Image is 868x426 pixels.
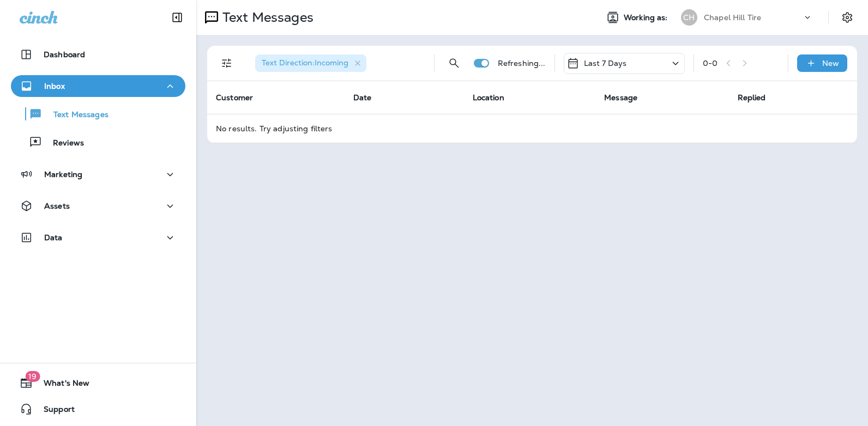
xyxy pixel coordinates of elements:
button: Support [11,398,185,420]
button: Search Messages [443,52,465,74]
span: Message [604,93,637,102]
button: Settings [837,8,857,27]
span: Text Direction : Incoming [262,58,348,68]
span: Working as: [624,13,670,22]
td: No results. Try adjusting filters [207,114,857,143]
span: Support [33,405,75,418]
span: Replied [738,93,766,102]
button: Assets [11,195,185,217]
button: Data [11,227,185,248]
p: Last 7 Days [584,59,627,68]
p: Dashboard [44,50,85,59]
button: Filters [216,52,238,74]
span: 19 [25,371,40,382]
p: Chapel Hill Tire [704,13,761,22]
button: Inbox [11,75,185,97]
button: Marketing [11,163,185,185]
p: Data [44,233,63,242]
button: Text Messages [11,102,185,125]
button: 19What's New [11,372,185,394]
p: New [822,59,839,68]
div: Text Direction:Incoming [255,54,366,72]
p: Text Messages [43,110,108,120]
span: Location [473,93,504,102]
p: Refreshing... [498,59,546,68]
button: Dashboard [11,44,185,65]
p: Assets [44,202,70,210]
p: Reviews [42,138,84,149]
span: What's New [33,379,89,392]
span: Customer [216,93,253,102]
p: Marketing [44,170,82,179]
span: Date [353,93,372,102]
button: Reviews [11,131,185,154]
button: Collapse Sidebar [162,7,192,28]
div: CH [681,9,697,26]
p: Inbox [44,82,65,90]
div: 0 - 0 [703,59,718,68]
p: Text Messages [218,9,314,26]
